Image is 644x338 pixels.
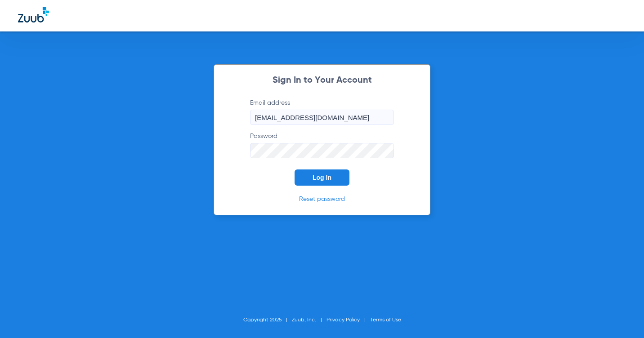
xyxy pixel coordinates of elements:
label: Password [250,132,394,158]
a: Privacy Policy [326,317,360,323]
li: Copyright 2025 [243,316,292,325]
a: Terms of Use [370,317,401,323]
input: Email address [250,110,394,125]
span: Log In [313,174,331,181]
input: Password [250,143,394,158]
img: Zuub Logo [18,7,49,22]
li: Zuub, Inc. [292,316,326,325]
label: Email address [250,98,394,125]
h2: Sign In to Your Account [237,76,407,85]
a: Reset password [299,196,345,202]
button: Log In [295,169,349,186]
